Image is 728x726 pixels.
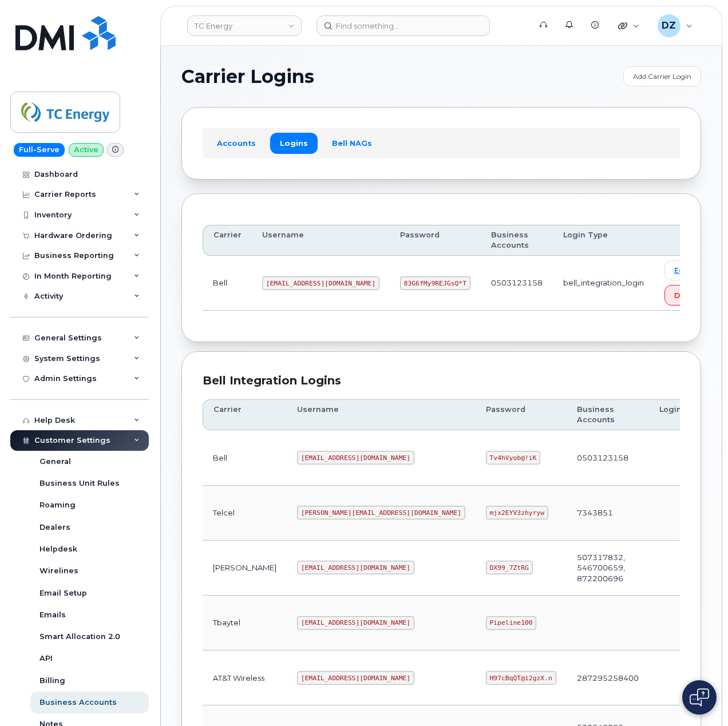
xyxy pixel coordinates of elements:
th: Password [476,399,567,431]
th: Login Type [649,399,725,431]
code: [PERSON_NAME][EMAIL_ADDRESS][DOMAIN_NAME] [297,506,465,519]
th: Login Type [553,225,654,256]
code: 83G6fMy9REJGsQ*T [400,276,470,290]
code: [EMAIL_ADDRESS][DOMAIN_NAME] [297,671,414,685]
td: 0503123158 [481,256,553,311]
code: [EMAIL_ADDRESS][DOMAIN_NAME] [297,561,414,574]
th: Business Accounts [567,399,649,431]
span: Delete [674,290,701,301]
th: Carrier [203,225,252,256]
span: Carrier Logins [181,68,314,85]
code: H97cBqQT@i2gzX.n [486,671,556,685]
td: 287295258400 [567,650,649,705]
td: 7343851 [567,486,649,541]
code: Pipeline100 [486,616,537,630]
code: [EMAIL_ADDRESS][DOMAIN_NAME] [297,451,414,465]
td: Telcel [203,486,287,541]
td: bell_integration_login [553,256,654,311]
code: mjx2EYV3zhyryw [486,506,548,519]
code: [EMAIL_ADDRESS][DOMAIN_NAME] [262,276,379,290]
code: DX99_7ZtRG [486,561,533,574]
a: Bell NAGs [322,133,382,153]
th: Username [287,399,476,431]
a: Add Carrier Login [623,66,701,86]
a: Edit [664,260,699,280]
td: Tbaytel [203,596,287,650]
th: Carrier [203,399,287,431]
td: Bell [203,430,287,485]
button: Delete [664,285,710,306]
td: 0503123158 [567,430,649,485]
a: Logins [270,133,318,153]
code: [EMAIL_ADDRESS][DOMAIN_NAME] [297,616,414,630]
td: 507317832, 546700659, 872200696 [567,541,649,596]
code: Tv4hVyob@!iK [486,451,540,465]
td: Bell [203,256,252,311]
th: Password [390,225,481,256]
td: [PERSON_NAME] [203,541,287,596]
th: Business Accounts [481,225,553,256]
a: Accounts [207,133,266,153]
th: Username [252,225,390,256]
td: AT&T Wireless [203,650,287,705]
div: Bell Integration Logins [203,372,680,389]
img: Open chat [690,688,709,707]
